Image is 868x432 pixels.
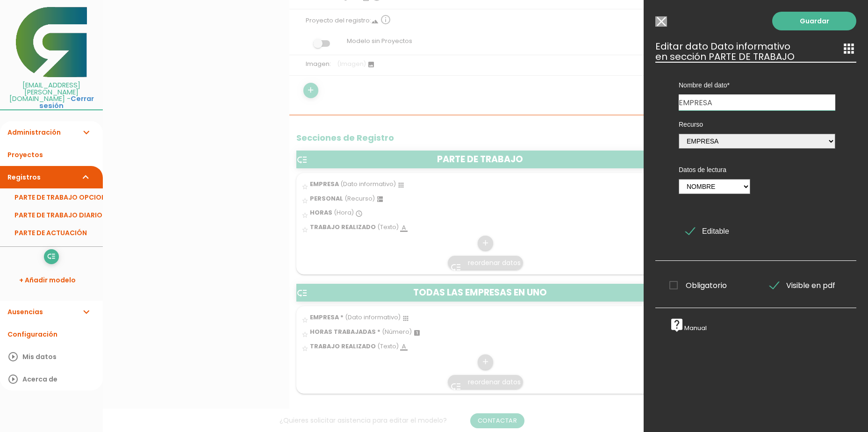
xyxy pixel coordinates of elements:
a: Guardar [772,12,856,30]
a: live_helpManual [669,324,707,332]
i: live_help [669,317,684,332]
label: Datos de lectura [679,165,750,174]
label: Recurso [679,120,835,129]
h3: Editar dato Dato informativo en sección PARTE DE TRABAJO [655,41,856,62]
i: apps [841,41,856,56]
label: Nombre del dato [679,80,835,90]
span: Visible en pdf [770,280,835,291]
span: Editable [686,225,729,237]
span: Obligatorio [669,280,727,291]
